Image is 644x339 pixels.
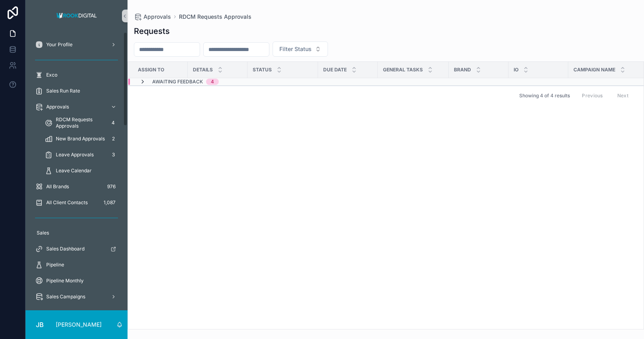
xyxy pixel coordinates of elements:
a: Sales Campaigns [30,290,123,304]
div: 1,087 [101,198,118,207]
a: Pipeline [30,258,123,272]
span: Sales Dashboard [46,246,84,252]
div: 2 [108,134,118,144]
span: Assign To [138,67,164,73]
a: All Brands976 [30,179,123,194]
span: RDCM Requests Approvals [56,116,105,129]
span: General Tasks [383,67,423,73]
img: App logo [54,10,99,22]
a: Exco [30,68,123,82]
span: Filter Status [279,45,312,53]
div: 4 [108,118,118,128]
span: Showing 4 of 4 results [519,93,570,99]
h1: Requests [134,26,170,37]
button: Select Button [273,41,328,57]
div: scrollable content [26,32,128,310]
a: Approvals [30,100,123,114]
span: Exco [46,72,57,78]
span: Brand [454,67,471,73]
span: Pipeline [46,262,64,268]
div: 3 [108,150,118,160]
span: JB [36,320,44,329]
a: Sales Dashboard [30,242,123,256]
span: New Brand Approvals [56,136,105,142]
span: IO [514,67,518,73]
span: All Brands [46,183,69,190]
a: New Brand Approvals2 [40,132,123,146]
span: Details [193,67,213,73]
a: Sales Run Rate [30,84,123,98]
a: RDCM Requests Approvals4 [40,116,123,130]
span: Leave Calendar [56,168,92,174]
span: Due Date [323,67,347,73]
p: [PERSON_NAME] [56,321,102,329]
span: Approvals [46,104,69,110]
span: Awaiting Feedback [152,79,203,85]
span: Approvals [143,13,171,21]
a: Leave Approvals3 [40,148,123,162]
a: Your Profile [30,37,123,52]
div: 4 [211,79,214,85]
span: All Client Contacts [46,199,88,206]
span: Sales Run Rate [46,88,80,94]
span: Status [253,67,272,73]
span: Your Profile [46,41,73,48]
span: Sales [37,230,49,236]
a: Leave Calendar [40,164,123,178]
div: 976 [105,182,118,191]
a: Sales [30,226,123,240]
span: Sales Campaigns [46,294,85,300]
span: Leave Approvals [56,152,94,158]
a: All Client Contacts1,087 [30,195,123,210]
a: Pipeline Monthly [30,274,123,288]
a: RDCM Requests Approvals [179,13,251,21]
a: Approvals [134,13,171,21]
span: Pipeline Monthly [46,278,84,284]
span: Campaign Name [573,67,615,73]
